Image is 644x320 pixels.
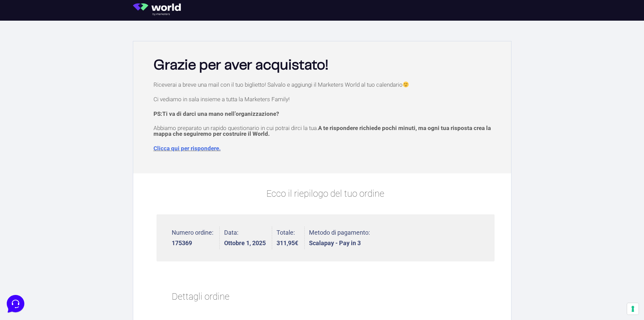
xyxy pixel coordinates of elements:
[153,82,498,88] p: Riceverai a breve una mail con il tuo biglietto! Salvalo e aggiungi il Marketers World al tuo cal...
[5,294,26,314] iframe: Customerly Messenger Launcher
[153,145,221,152] a: Clicca qui per rispondere.
[44,61,100,66] span: Inizia una conversazione
[309,240,370,246] strong: Scalapay - Pay in 3
[88,217,130,233] button: Aiuto
[172,240,213,246] strong: 175369
[15,99,111,105] input: Cerca un articolo...
[58,227,77,233] p: Messaggi
[11,84,53,89] span: Trova una risposta
[20,227,32,233] p: Home
[47,217,89,233] button: Messaggi
[153,125,498,137] p: Abbiamo preparato un rapido questionario in cui potrai dirci la tua.
[153,97,498,102] p: Ci vediamo in sala insieme a tutta la Marketers Family!
[5,217,47,233] button: Home
[172,283,479,311] h2: Dettagli ordine
[11,38,24,51] img: dark
[11,57,124,70] button: Inizia una conversazione
[309,227,370,249] li: Metodo di pagamento:
[224,227,272,249] li: Data:
[224,240,266,246] strong: Ottobre 1, 2025
[22,38,35,51] img: dark
[627,303,639,315] button: Le tue preferenze relative al consenso per le tecnologie di tracciamento
[32,38,46,51] img: dark
[157,187,495,201] p: Ecco il riepilogo del tuo ordine
[153,110,279,117] strong: PS:
[104,227,114,233] p: Aiuto
[295,239,298,247] span: €
[153,59,328,72] b: Grazie per aver acquistato!
[172,227,220,249] li: Numero ordine:
[72,84,124,89] a: Apri Centro Assistenza
[11,27,57,33] span: Le tue conversazioni
[162,110,279,117] span: Ti va di darci una mano nell’organizzazione?
[153,125,491,137] span: A te rispondere richiede pochi minuti, ma ogni tua risposta crea la mappa che seguiremo per costr...
[277,227,305,249] li: Totale:
[403,82,409,87] img: 🙂
[5,5,114,16] h2: Ciao da Marketers 👋
[277,239,298,247] bdi: 311,95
